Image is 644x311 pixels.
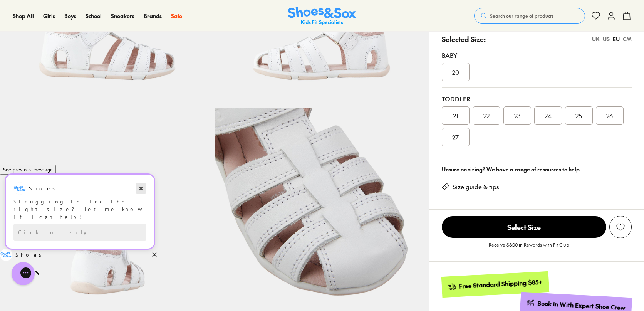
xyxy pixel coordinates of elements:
div: Unsure on sizing? We have a range of resources to help [442,165,632,173]
a: School [86,12,102,20]
iframe: Gorgias live chat messenger [8,259,39,288]
div: Campaign message [6,11,154,85]
span: 24 [545,111,552,120]
a: Brands [144,12,162,20]
button: Dismiss campaign [136,20,146,30]
span: 22 [483,111,490,120]
span: 21 [453,111,458,120]
span: Search our range of products [490,12,553,19]
div: UK [592,35,600,43]
span: 20 [452,67,459,77]
a: Sale [171,12,182,20]
p: Receive $8.00 in Rewards with Fit Club [489,241,569,255]
a: Free Standard Shipping $85+ [441,271,549,298]
span: See previous message [3,3,53,10]
button: Select Size [442,216,606,238]
div: Free Standard Shipping $85+ [458,278,543,291]
span: 23 [514,111,520,120]
div: Baby [442,50,632,60]
a: Sneakers [111,12,134,20]
p: Selected Size: [442,34,486,44]
a: Girls [43,12,55,20]
div: Toddler [442,94,632,103]
div: EU [613,35,620,43]
span: Select Size [442,216,606,238]
span: 25 [575,111,582,120]
div: US [603,35,610,43]
div: CM [623,35,632,43]
h3: Shoes [29,21,59,29]
a: Shoes & Sox [288,7,356,25]
a: Boys [64,12,76,20]
span: 26 [606,111,613,120]
h3: Shoes [15,87,46,95]
div: Struggling to find the right size? Let me know if I can help! [13,34,146,57]
button: Dismiss campaign [149,86,160,97]
button: Add to Wishlist [609,216,632,238]
a: Size guide & tips [453,183,499,191]
img: SNS_Logo_Responsive.svg [288,7,356,25]
button: Search our range of products [474,8,585,24]
div: Message from Shoes. Struggling to find the right size? Let me know if I can help! [6,19,154,57]
img: Shoes logo [13,19,26,31]
div: Reply to the campaigns [13,61,146,77]
span: 27 [452,133,459,142]
a: Shop All [13,12,34,20]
